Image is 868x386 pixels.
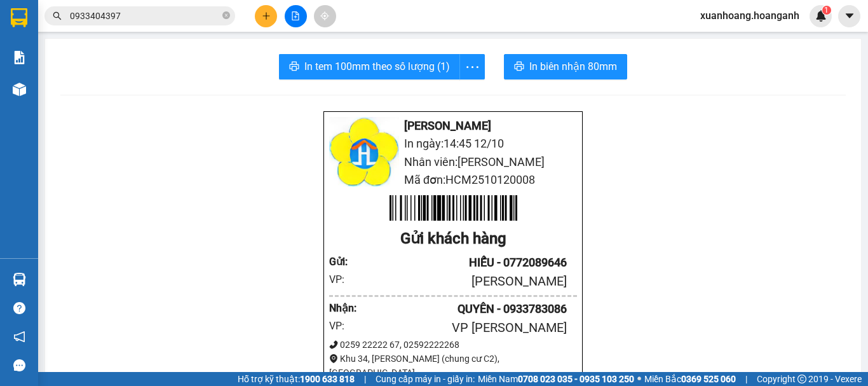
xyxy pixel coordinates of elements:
[13,302,25,314] span: question-circle
[824,6,829,15] span: 1
[460,59,484,75] span: more
[329,352,577,380] div: Khu 34, [PERSON_NAME] (chung cư C2), [GEOGRAPHIC_DATA]
[329,272,360,287] div: VP:
[70,9,220,23] input: Tìm tên, số ĐT hoặc mã đơn
[459,54,485,79] button: more
[360,300,567,318] div: QUYÊN - 0933783086
[285,5,307,27] button: file-add
[690,8,810,24] span: xuanhoang.hoanganh
[329,153,577,171] li: Nhân viên: [PERSON_NAME]
[262,11,271,20] span: plus
[320,11,329,20] span: aim
[822,6,831,15] sup: 1
[222,10,230,22] span: close-circle
[13,273,26,286] img: warehouse-icon
[289,61,299,73] span: printer
[504,54,627,79] button: printerIn biên nhận 80mm
[11,8,27,27] img: logo-vxr
[360,272,567,291] div: [PERSON_NAME]
[329,227,577,251] div: Gửi khách hàng
[279,54,460,79] button: printerIn tem 100mm theo số lượng (1)
[644,372,736,386] span: Miền Bắc
[53,11,62,20] span: search
[13,83,26,96] img: warehouse-icon
[329,135,577,153] li: In ngày: 14:45 12/10
[478,372,634,386] span: Miền Nam
[222,11,230,19] span: close-circle
[364,372,366,386] span: |
[329,117,399,187] img: logo.jpg
[300,374,355,384] strong: 1900 633 818
[238,372,355,386] span: Hỗ trợ kỹ thuật:
[329,318,360,334] div: VP:
[329,171,577,189] li: Mã đơn: HCM2510120008
[13,331,25,343] span: notification
[13,51,26,64] img: solution-icon
[360,318,567,338] div: VP [PERSON_NAME]
[844,10,855,22] span: caret-down
[291,11,300,20] span: file-add
[360,254,567,272] div: HIẾU - 0772089646
[314,5,336,27] button: aim
[838,5,860,27] button: caret-down
[745,372,747,386] span: |
[529,59,617,74] span: In biên nhận 80mm
[329,254,360,270] div: Gửi :
[681,374,736,384] strong: 0369 525 060
[518,374,634,384] strong: 0708 023 035 - 0935 103 250
[13,359,25,371] span: message
[637,376,641,382] span: ⚪️
[376,372,475,386] span: Cung cấp máy in - giấy in:
[797,375,806,383] span: copyright
[329,354,338,363] span: environment
[329,300,360,316] div: Nhận :
[329,340,338,349] span: phone
[329,117,577,135] li: [PERSON_NAME]
[255,5,277,27] button: plus
[815,10,827,22] img: icon-new-feature
[329,338,577,352] div: 0259 22222 67, 02592222268
[514,61,524,73] span: printer
[304,59,450,74] span: In tem 100mm theo số lượng (1)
